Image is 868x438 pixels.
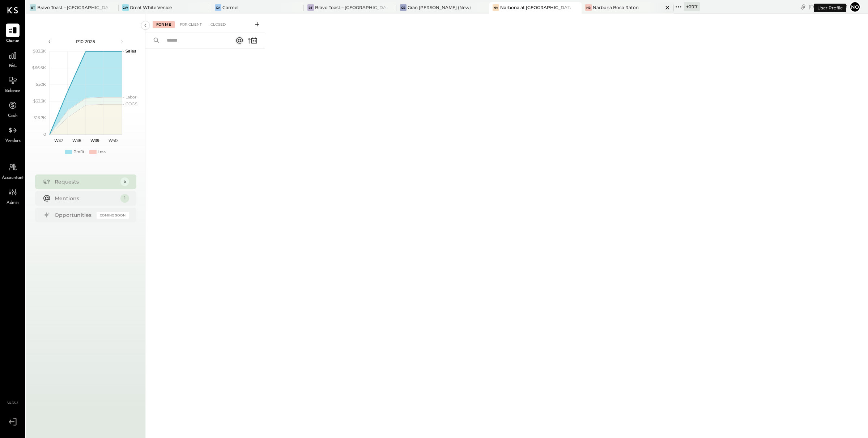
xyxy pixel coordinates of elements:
text: W38 [72,138,81,143]
span: Accountant [2,175,24,181]
text: $16.7K [34,115,46,120]
div: For Me [153,21,175,28]
div: Mentions [55,195,117,202]
div: GW [122,4,129,11]
span: Balance [5,88,20,94]
span: P&L [9,63,17,70]
div: For Client [176,21,205,28]
div: BT [30,4,36,11]
text: COGS [125,101,137,106]
div: Bravo Toast – [GEOGRAPHIC_DATA] [37,4,108,10]
div: BT [307,4,314,11]
div: Na [493,4,499,11]
div: Loss [98,149,106,155]
text: $83.3K [33,49,46,54]
span: Queue [6,38,20,45]
text: W39 [90,138,99,143]
div: Narbona at [GEOGRAPHIC_DATA] LLC [500,4,571,10]
text: W37 [54,138,63,143]
text: $66.6K [32,65,46,70]
div: [DATE] [809,3,847,10]
div: Ca [215,4,221,11]
div: User Profile [814,4,846,12]
span: Cash [8,113,17,119]
a: Accountant [0,160,25,181]
div: 5 [120,177,129,186]
div: Narbona Boca Ratōn [593,4,639,10]
div: Great White Venice [130,4,172,10]
a: Queue [0,24,25,45]
div: NB [585,4,592,11]
text: $50K [36,82,46,87]
div: copy link [800,3,807,10]
div: + 277 [684,2,700,11]
div: P10 2025 [55,38,116,45]
text: 0 [43,132,46,137]
div: Coming Soon [97,212,129,219]
a: P&L [0,49,25,70]
div: Opportunities [55,211,93,219]
div: Carmel [222,4,238,10]
div: Profit [73,149,84,155]
a: Cash [0,98,25,119]
a: Vendors [0,123,25,144]
text: W40 [108,138,117,143]
a: Balance [0,73,25,94]
text: Sales [125,49,136,54]
button: No [849,1,861,13]
span: Admin [7,200,19,206]
div: Bravo Toast – [GEOGRAPHIC_DATA] [315,4,386,10]
div: GB [400,4,407,11]
text: $33.3K [33,98,46,104]
span: Vendors [5,138,21,144]
div: Requests [55,178,117,185]
div: Gran [PERSON_NAME] (New) [408,4,471,10]
div: 1 [120,194,129,203]
a: Admin [0,185,25,206]
text: Labor [125,94,136,100]
div: Closed [207,21,229,28]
